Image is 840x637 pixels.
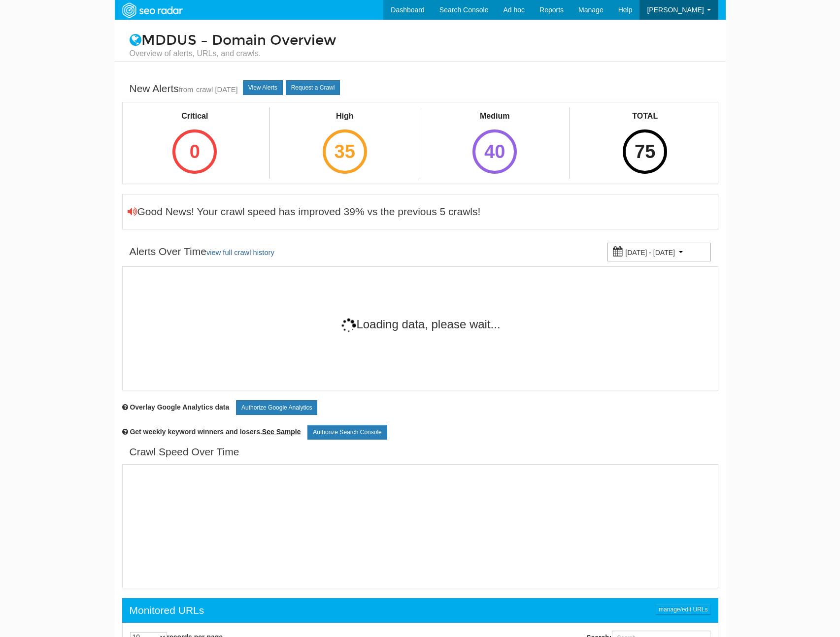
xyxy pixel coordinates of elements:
span: Manage [578,6,604,14]
a: View Alerts [243,80,283,95]
span: [PERSON_NAME] [647,6,704,14]
small: Overview of alerts, URLs, and crawls. [130,48,711,59]
div: TOTAL [614,111,676,122]
a: Request a Crawl [286,80,340,95]
div: Crawl Speed Over Time [130,445,239,459]
div: 40 [472,129,517,174]
a: manage/edit URLs [656,604,710,615]
img: SEORadar [118,1,186,19]
span: Help [618,6,633,14]
div: 75 [623,129,667,174]
a: view full crawl history [206,249,274,256]
span: Overlay chart with Google Analytics data [130,403,229,411]
div: High [314,111,376,122]
span: Reports [539,6,564,14]
a: crawl [DATE] [196,86,238,94]
a: Authorize Search Console [307,425,387,440]
div: Medium [464,111,526,122]
small: from [179,86,193,94]
div: Critical [164,111,226,122]
a: See Sample [262,428,301,436]
img: 11-4dc14fe5df68d2ae899e237faf9264d6df02605dd655368cb856cd6ce75c7573.gif [340,318,356,333]
h1: MDDUS – Domain Overview [122,33,718,59]
a: Authorize Google Analytics [236,400,317,415]
div: 0 [172,129,217,174]
span: Loading data, please wait... [340,318,500,331]
div: Alerts Over Time [130,244,274,260]
span: Get weekly keyword winners and losers. [130,428,301,436]
div: New Alerts [130,81,238,97]
div: Monitored URLs [130,603,204,618]
small: [DATE] - [DATE] [625,249,675,256]
div: 35 [323,129,367,174]
div: Good News! Your crawl speed has improved 39% vs the previous 5 crawls! [128,204,481,219]
span: Ad hoc [503,6,525,14]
